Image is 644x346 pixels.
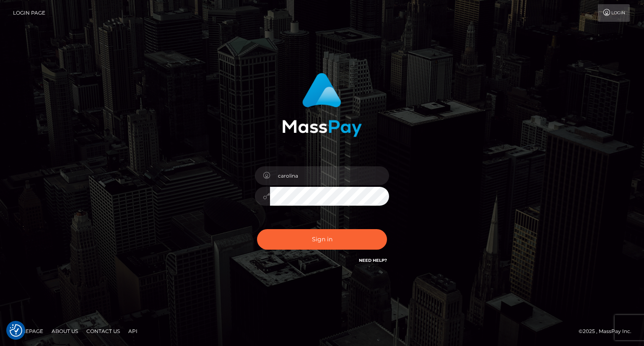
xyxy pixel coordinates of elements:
input: Username... [270,166,389,185]
a: Login Page [13,4,45,22]
a: Homepage [9,325,47,338]
button: Sign in [257,229,387,250]
a: API [125,325,141,338]
a: Login [598,4,630,22]
img: MassPay Login [282,73,362,137]
div: © 2025 , MassPay Inc. [579,327,638,336]
a: Contact Us [83,325,123,338]
button: Consent Preferences [10,324,22,337]
a: Need Help? [359,258,387,263]
a: About Us [48,325,81,338]
img: Revisit consent button [10,324,22,337]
